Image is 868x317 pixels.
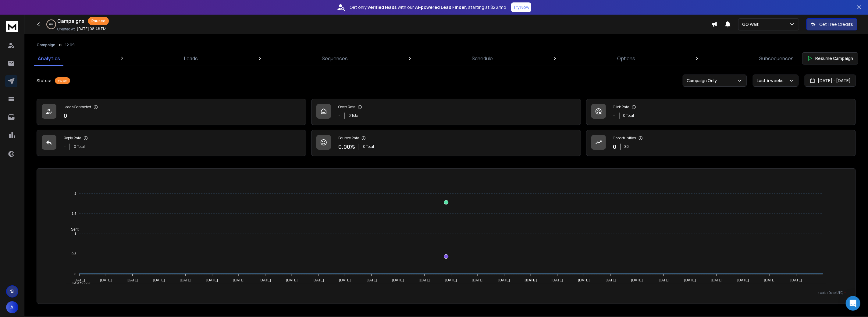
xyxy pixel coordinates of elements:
tspan: [DATE] [525,278,537,282]
p: 0 [613,142,617,151]
button: A [6,301,18,313]
a: Reply Rate-0 Total [37,130,306,156]
a: Click Rate-0 Total [586,99,856,125]
button: Try Now [511,2,531,12]
p: [DATE] 08:48 PM [77,26,106,31]
tspan: [DATE] [711,278,723,282]
tspan: [DATE] [286,278,298,282]
tspan: [DATE] [578,278,590,282]
div: Open Intercom Messenger [846,296,860,311]
p: Options [617,55,635,62]
tspan: [DATE] [445,278,457,282]
p: 0 Total [623,113,634,118]
p: Campaign Only [687,78,719,84]
p: 0 Total [363,144,374,149]
button: Campaign [37,43,55,47]
tspan: [DATE] [313,278,324,282]
p: Try Now [513,4,529,10]
tspan: [DATE] [392,278,404,282]
button: Resume Campaign [802,52,858,64]
p: GG Wait [742,21,761,27]
tspan: [DATE] [419,278,430,282]
a: Subsequences [756,51,797,66]
a: Bounce Rate0.00%0 Total [311,130,581,156]
p: Subsequences [759,55,794,62]
tspan: [DATE] [259,278,271,282]
p: Analytics [38,55,60,62]
p: Created At: [57,27,76,32]
tspan: [DATE] [73,278,85,282]
a: Sequences [318,51,351,66]
tspan: 0.5 [72,252,76,256]
p: Last 4 weeks [757,78,786,84]
div: Paused [88,17,109,25]
button: Get Free Credits [806,18,857,30]
img: logo [6,21,18,32]
h1: Campaigns [57,17,84,25]
p: Schedule [472,55,493,62]
tspan: [DATE] [180,278,191,282]
p: Leads [184,55,198,62]
p: - [338,111,340,120]
p: - [64,142,66,151]
p: $ 0 [624,144,629,149]
tspan: [DATE] [764,278,776,282]
p: Sequences [322,55,348,62]
tspan: [DATE] [605,278,616,282]
p: Opportunities [613,136,636,141]
tspan: [DATE] [552,278,563,282]
tspan: [DATE] [472,278,483,282]
p: Click Rate [613,105,629,110]
tspan: [DATE] [100,278,112,282]
tspan: [DATE] [127,278,138,282]
a: Opportunities0$0 [586,130,856,156]
tspan: [DATE] [658,278,669,282]
tspan: [DATE] [631,278,643,282]
tspan: 1 [74,232,76,235]
p: - [613,111,615,120]
tspan: [DATE] [233,278,244,282]
tspan: 2 [74,192,76,195]
tspan: [DATE] [366,278,377,282]
p: 12.09 [65,43,75,47]
p: Reply Rate [64,136,81,141]
span: Sent [66,227,79,232]
p: Get only with our starting at $22/mo [350,4,506,10]
p: 0.00 % [338,142,355,151]
p: 0 % [50,23,53,26]
tspan: [DATE] [738,278,749,282]
p: 0 Total [74,144,85,149]
p: Bounce Rate [338,136,359,141]
a: Leads [180,51,201,66]
tspan: [DATE] [791,278,802,282]
div: Paused [55,77,70,84]
a: Schedule [468,51,497,66]
p: x-axis : Date(UTC) [47,291,846,295]
tspan: [DATE] [206,278,218,282]
tspan: [DATE] [684,278,696,282]
p: 0 Total [348,113,359,118]
span: Total Opens [66,281,91,286]
tspan: 0 [74,272,76,276]
a: Open Rate-0 Total [311,99,581,125]
tspan: [DATE] [339,278,351,282]
a: Leads Contacted0 [37,99,306,125]
a: Analytics [34,51,64,66]
p: Get Free Credits [819,21,853,27]
button: [DATE] - [DATE] [805,75,856,87]
a: Options [614,51,639,66]
strong: AI-powered Lead Finder, [415,4,467,10]
tspan: [DATE] [499,278,510,282]
tspan: 1.5 [72,212,76,215]
p: 0 [64,111,67,120]
tspan: [DATE] [153,278,165,282]
p: Leads Contacted [64,105,91,110]
p: Open Rate [338,105,355,110]
strong: verified leads [368,4,397,10]
p: Status: [37,78,51,84]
